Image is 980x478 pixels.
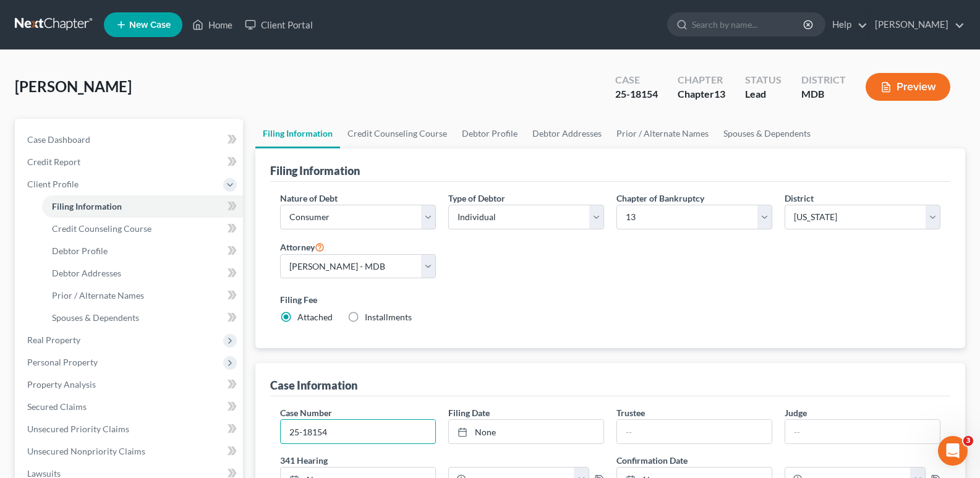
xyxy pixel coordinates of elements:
[255,119,340,148] a: Filing Information
[454,119,525,148] a: Debtor Profile
[745,87,782,101] div: Lead
[938,436,968,466] iframe: Intercom live chat
[42,195,243,218] a: Filing Information
[42,284,243,307] a: Prior / Alternate Names
[801,87,846,101] div: MDB
[27,424,129,434] span: Unsecured Priority Claims
[525,119,609,148] a: Debtor Addresses
[52,223,151,234] span: Credit Counseling Course
[17,151,243,173] a: Credit Report
[27,335,80,345] span: Real Property
[280,293,940,306] label: Filing Fee
[448,406,490,419] label: Filing Date
[42,307,243,329] a: Spouses & Dependents
[42,240,243,262] a: Debtor Profile
[297,312,333,322] span: Attached
[42,262,243,284] a: Debtor Addresses
[616,406,645,419] label: Trustee
[610,454,947,467] label: Confirmation Date
[42,218,243,240] a: Credit Counseling Course
[129,20,171,30] span: New Case
[785,192,814,205] label: District
[615,73,658,87] div: Case
[785,406,807,419] label: Judge
[869,14,965,36] a: [PERSON_NAME]
[17,373,243,396] a: Property Analysis
[52,268,121,278] span: Debtor Addresses
[17,418,243,440] a: Unsecured Priority Claims
[27,156,80,167] span: Credit Report
[52,312,139,323] span: Spouses & Dependents
[274,454,610,467] label: 341 Hearing
[678,73,725,87] div: Chapter
[449,420,603,443] a: None
[714,88,725,100] span: 13
[17,129,243,151] a: Case Dashboard
[866,73,950,101] button: Preview
[615,87,658,101] div: 25-18154
[448,192,505,205] label: Type of Debtor
[616,192,704,205] label: Chapter of Bankruptcy
[186,14,239,36] a: Home
[280,192,338,205] label: Nature of Debt
[280,406,332,419] label: Case Number
[27,134,90,145] span: Case Dashboard
[963,436,973,446] span: 3
[27,401,87,412] span: Secured Claims
[15,77,132,95] span: [PERSON_NAME]
[270,378,357,393] div: Case Information
[52,201,122,211] span: Filing Information
[52,290,144,301] span: Prior / Alternate Names
[17,440,243,463] a: Unsecured Nonpriority Claims
[27,379,96,390] span: Property Analysis
[270,163,360,178] div: Filing Information
[365,312,412,322] span: Installments
[239,14,319,36] a: Client Portal
[716,119,818,148] a: Spouses & Dependents
[27,179,79,189] span: Client Profile
[692,13,805,36] input: Search by name...
[52,245,108,256] span: Debtor Profile
[745,73,782,87] div: Status
[826,14,867,36] a: Help
[609,119,716,148] a: Prior / Alternate Names
[678,87,725,101] div: Chapter
[281,420,435,443] input: Enter case number...
[785,420,940,443] input: --
[280,239,325,254] label: Attorney
[801,73,846,87] div: District
[17,396,243,418] a: Secured Claims
[27,446,145,456] span: Unsecured Nonpriority Claims
[27,357,98,367] span: Personal Property
[617,420,772,443] input: --
[340,119,454,148] a: Credit Counseling Course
